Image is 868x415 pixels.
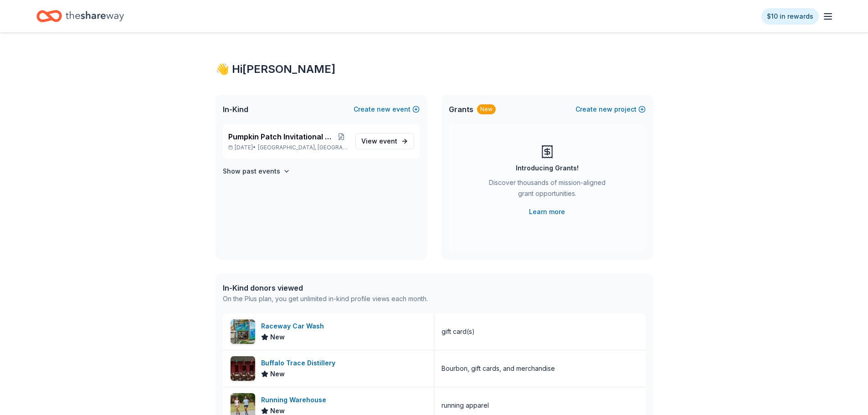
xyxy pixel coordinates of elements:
[599,104,612,115] span: new
[529,206,565,217] a: Learn more
[516,163,579,174] div: Introducing Grants!
[442,400,489,411] div: running apparel
[223,166,280,177] h4: Show past events
[228,144,348,151] p: [DATE] •
[228,131,335,142] span: Pumpkin Patch Invitational Silent Auction
[36,5,124,27] a: Home
[223,282,428,293] div: In-Kind donors viewed
[261,321,328,332] div: Raceway Car Wash
[270,332,285,343] span: New
[270,369,285,379] span: New
[216,62,653,77] div: 👋 Hi [PERSON_NAME]
[258,144,348,151] span: [GEOGRAPHIC_DATA], [GEOGRAPHIC_DATA]
[442,326,475,337] div: gift card(s)
[377,104,390,115] span: new
[361,136,397,147] span: View
[477,104,496,114] div: New
[379,137,397,145] span: event
[231,319,255,344] img: Image for Raceway Car Wash
[355,133,414,149] a: View event
[761,8,819,25] a: $10 in rewards
[223,104,248,115] span: In-Kind
[223,166,290,177] button: Show past events
[575,104,646,115] button: Createnewproject
[354,104,420,115] button: Createnewevent
[442,363,555,374] div: Bourbon, gift cards, and merchandise
[261,358,339,369] div: Buffalo Trace Distillery
[485,177,609,203] div: Discover thousands of mission-aligned grant opportunities.
[223,293,428,304] div: On the Plus plan, you get unlimited in-kind profile views each month.
[449,104,473,115] span: Grants
[231,356,255,381] img: Image for Buffalo Trace Distillery
[261,395,330,405] div: Running Warehouse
